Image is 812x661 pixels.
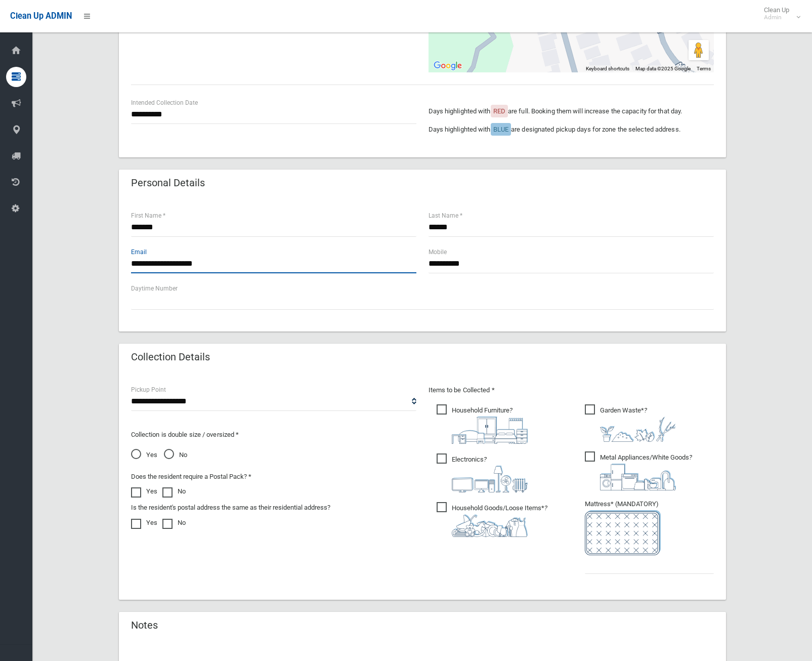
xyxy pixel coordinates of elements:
[697,66,711,71] a: Terms (opens in new tab)
[119,615,170,635] header: Notes
[162,517,186,529] label: No
[759,6,799,21] span: Clean Up
[429,123,714,136] p: Days highlighted with are designated pickup days for zone the selected address.
[600,453,692,490] i: ?
[452,406,528,444] i: ?
[585,451,692,490] span: Metal Appliances/White Goods
[452,504,547,537] i: ?
[431,59,464,72] img: Google
[600,464,676,490] img: 36c1b0289cb1767239cdd3de9e694f19.png
[452,466,528,492] img: 394712a680b73dbc3d2a6a3a7ffe5a07.png
[162,485,186,498] label: No
[437,404,528,444] span: Household Furniture
[131,471,251,483] label: Does the resident require a Postal Pack? *
[10,11,72,21] span: Clean Up ADMIN
[119,173,217,193] header: Personal Details
[131,429,416,441] p: Collection is double size / oversized *
[452,514,528,537] img: b13cc3517677393f34c0a387616ef184.png
[493,126,508,133] span: BLUE
[764,14,789,21] small: Admin
[600,417,676,442] img: 4fd8a5c772b2c999c83690221e5242e0.png
[600,406,676,442] i: ?
[131,502,330,514] label: Is the resident's postal address the same as their residential address?
[119,347,222,367] header: Collection Details
[452,417,528,444] img: aa9efdbe659d29b613fca23ba79d85cb.png
[586,65,629,72] button: Keyboard shortcuts
[585,510,661,555] img: e7408bece873d2c1783593a074e5cb2f.png
[493,107,505,115] span: RED
[431,59,464,72] a: Open this area in Google Maps (opens a new window)
[689,40,709,60] button: Drag Pegman onto the map to open Street View
[635,66,691,71] span: Map data ©2025 Google
[437,502,547,537] span: Household Goods/Loose Items*
[131,517,157,529] label: Yes
[437,453,528,492] span: Electronics
[429,105,714,117] p: Days highlighted with are full. Booking them will increase the capacity for that day.
[164,449,187,461] span: No
[131,449,157,461] span: Yes
[585,500,714,555] span: Mattress* (MANDATORY)
[429,384,714,396] p: Items to be Collected *
[585,404,676,442] span: Garden Waste*
[452,456,528,492] i: ?
[131,485,157,498] label: Yes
